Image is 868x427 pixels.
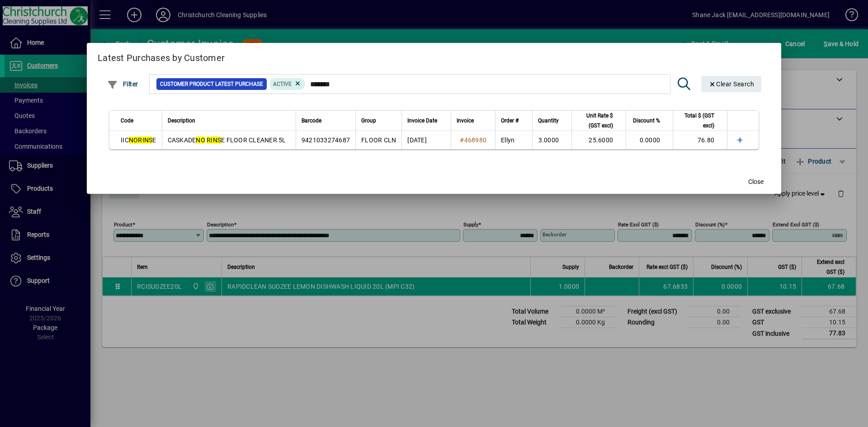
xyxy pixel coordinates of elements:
[121,136,156,144] span: IIC E
[632,116,668,126] div: Discount %
[679,111,714,131] span: Total $ (GST excl)
[571,131,626,149] td: 25.6000
[361,136,396,144] span: FLOOR CLN
[105,76,141,92] button: Filter
[457,116,474,126] span: Invoice
[741,174,770,190] button: Close
[273,81,292,87] span: Active
[168,136,286,144] span: CASKADE E FLOOR CLEANER 5L
[302,136,350,144] span: 9421033274687
[538,116,559,126] span: Quantity
[457,135,490,145] a: #468980
[457,116,490,126] div: Invoice
[679,111,722,131] div: Total $ (GST excl)
[460,136,464,144] span: #
[495,131,532,149] td: Ellyn
[361,116,396,126] div: Group
[269,78,306,90] mat-chip: Product Activation Status: Active
[633,116,660,126] span: Discount %
[401,131,451,149] td: [DATE]
[626,131,673,149] td: 0.0000
[121,116,156,126] div: Code
[501,116,519,126] span: Order #
[168,116,290,126] div: Description
[673,131,727,149] td: 76.80
[464,136,487,144] span: 468980
[538,116,567,126] div: Quantity
[501,116,527,126] div: Order #
[160,80,263,89] span: Customer Product Latest Purchase
[748,177,764,187] span: Close
[196,136,205,144] em: NO
[708,80,755,88] span: Clear Search
[701,76,762,92] button: Clear
[107,80,138,88] span: Filter
[121,116,133,126] span: Code
[87,43,781,69] h2: Latest Purchases by Customer
[168,116,195,126] span: Description
[577,111,613,131] span: Unit Rate $ (GST excl)
[361,116,376,126] span: Group
[138,136,152,144] em: RINS
[302,116,350,126] div: Barcode
[407,116,445,126] div: Invoice Date
[207,136,221,144] em: RINS
[129,136,138,144] em: NO
[577,111,621,131] div: Unit Rate $ (GST excl)
[407,116,437,126] span: Invoice Date
[302,116,321,126] span: Barcode
[532,131,571,149] td: 3.0000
